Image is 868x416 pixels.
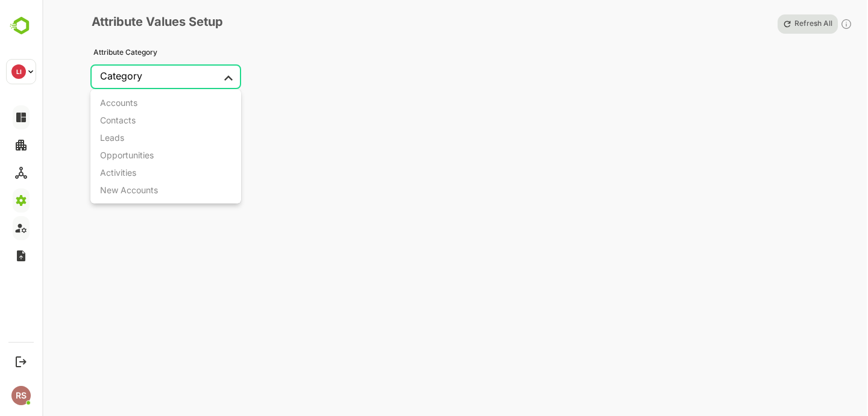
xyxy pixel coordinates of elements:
div: Activities [100,167,136,178]
div: New Accounts [100,185,158,195]
div: Opportunities [100,150,154,160]
div: Leads [100,132,124,143]
div: Contacts [100,115,136,125]
div: Accounts [100,98,137,108]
